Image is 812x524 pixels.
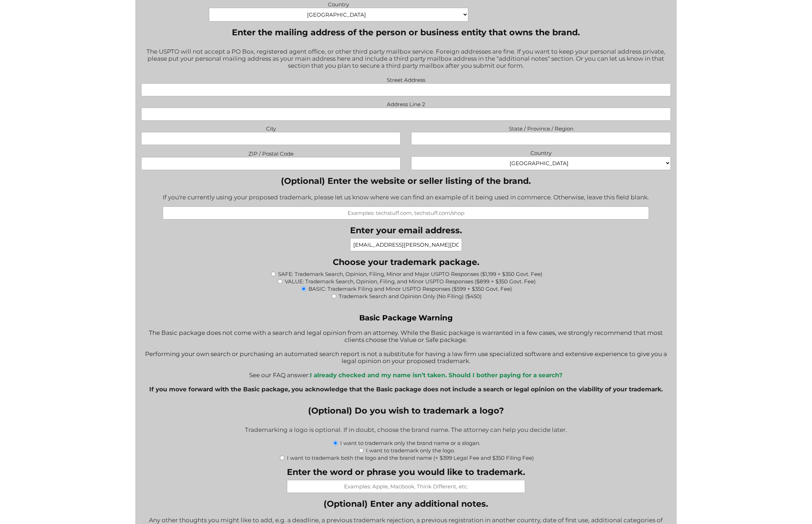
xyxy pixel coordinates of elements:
input: Examples: Apple, Macbook, Think Different, etc. [287,480,525,493]
a: I already checked and my name isn’t taken. Should I bother paying for a search? [310,372,563,379]
label: City [141,124,401,132]
label: (Optional) Enter the website or seller listing of the brand. [163,176,649,186]
label: I want to trademark only the logo. [366,447,455,454]
label: Street Address [141,75,670,83]
div: Trademarking a logo is optional. If in doubt, choose the brand name. The attorney can help you de... [141,422,670,439]
label: Enter the word or phrase you would like to trademark. [287,467,525,477]
label: BASIC: Trademark Filing and Minor USPTO Responses ($599 + $350 Govt. Fee) [308,285,512,292]
label: VALUE: Trademark Search, Opinion, Filing, and Minor USPTO Responses ($899 + $350 Govt. Fee) [285,278,536,285]
div: If you're currently using your proposed trademark, please let us know where we can find an exampl... [163,189,649,206]
strong: Basic Package Warning [359,313,453,322]
label: Trademark Search and Opinion Only (No Filing) ($450) [339,293,482,300]
label: I want to trademark only the brand name or a slogan. [340,440,480,446]
label: I want to trademark both the logo and the brand name (+ $399 Legal Fee and $350 Filing Fee) [287,454,534,461]
div: The USPTO will not accept a PO Box, registered agent office, or other third party mailbox service... [141,43,670,75]
div: The Basic package does not come with a search and legal opinion from an attorney. While the Basic... [141,313,670,400]
label: Enter your email address. [350,225,462,235]
legend: (Optional) Do you wish to trademark a logo? [308,405,504,416]
label: State / Province / Region [411,124,670,132]
b: If you move forward with the Basic package, you acknowledge that the Basic package does not inclu... [149,386,663,393]
legend: Choose your trademark package. [333,257,479,267]
legend: Enter the mailing address of the person or business entity that owns the brand. [232,27,580,37]
label: ZIP / Postal Code [141,149,401,157]
label: Address Line 2 [141,99,670,108]
label: (Optional) Enter any additional notes. [141,499,670,509]
input: Examples: techstuff.com, techstuff.com/shop [163,206,649,219]
label: SAFE: Trademark Search, Opinion, Filing, Minor and Major USPTO Responses ($1,199 + $350 Govt. Fee) [278,271,542,277]
label: Country [411,148,670,156]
